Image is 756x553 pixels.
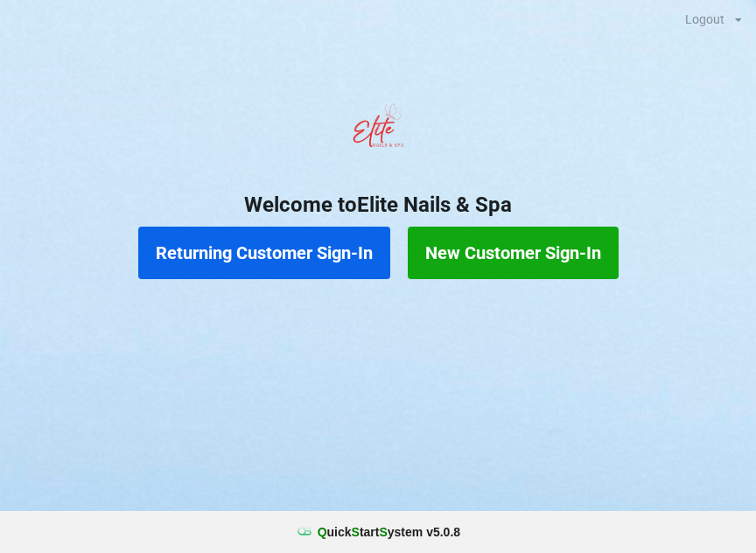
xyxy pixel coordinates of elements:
[352,525,360,539] span: S
[379,525,387,539] span: S
[318,525,327,539] span: Q
[138,227,390,279] button: Returning Customer Sign-In
[343,95,413,165] img: EliteNailsSpa-Logo1.png
[685,13,724,25] div: Logout
[296,523,313,541] img: favicon.ico
[318,523,460,541] b: uick tart ystem v 5.0.8
[408,227,619,279] button: New Customer Sign-In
